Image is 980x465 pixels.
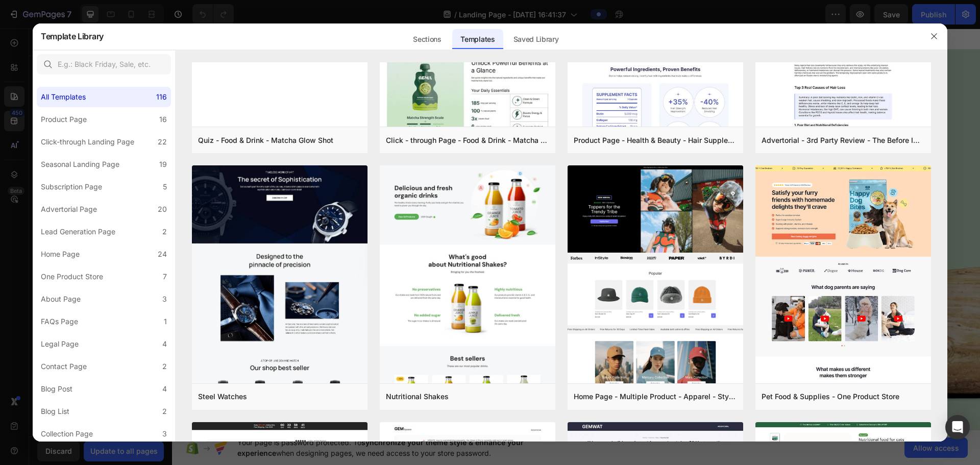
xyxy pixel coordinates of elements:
div: One Product Store [41,271,103,283]
div: Sections [405,29,449,50]
div: Nutritional Shakes [386,390,449,403]
div: 2 [162,360,167,373]
div: Collection Page [41,428,93,440]
div: 3 [162,428,167,440]
div: Contact Page [41,360,87,373]
div: 22 [158,136,167,148]
div: 19 [159,158,167,170]
p: Try Gem [641,53,687,68]
sup: 15 [679,53,687,62]
h1: Discover the Power of Essential Fatty Acids [106,125,365,182]
div: 7 [163,271,167,283]
div: Pet Food & Supplies - One Product Store [762,390,899,403]
div: Quiz - Food & Drink - Matcha Glow Shot [198,134,333,146]
div: 16 [159,113,167,126]
div: 20 [158,203,167,215]
p: Unlock your potential with our premium Essential Fatty Acid (EFA) capsules, meticulously crafted ... [107,192,364,233]
div: 2 [162,226,167,238]
div: Legal Page [41,338,79,350]
div: Steel Watches [198,390,247,403]
div: Click-through Landing Page [41,136,134,148]
a: buy now [106,261,191,289]
div: Product Page [41,113,87,126]
div: Templates [452,29,503,50]
img: gempages_581823684407198568-38136cd6-6be7-4996-9138-b5ed0030fdf5.webp [106,51,177,69]
p: buy now [122,271,174,281]
a: Try Gem15 [625,47,703,73]
div: Advertorial - 3rd Party Review - The Before Image - Hair Supplement [762,134,925,146]
div: 4 [162,383,167,395]
div: Home Page [41,248,80,260]
div: Advertorial Page [41,203,97,215]
div: 116 [156,91,167,103]
div: Blog List [41,405,69,418]
div: 5 [163,181,167,193]
div: Lead Generation Page [41,226,115,238]
div: Saved Library [505,29,567,50]
div: About Page [41,293,81,305]
div: All Templates [41,91,86,103]
div: 1 [164,315,167,328]
div: Product Page - Health & Beauty - Hair Supplement [574,134,737,146]
div: Subscription Page [41,181,102,193]
div: Click - through Page - Food & Drink - Matcha Glow Shot [386,134,549,146]
div: Seasonal Landing Page [41,158,119,170]
div: Open Intercom Messenger [945,415,970,439]
div: 24 [158,248,167,260]
div: 2 [162,405,167,418]
div: Blog Post [41,383,72,395]
div: 4 [162,338,167,350]
div: 3 [162,293,167,305]
input: E.g.: Black Friday, Sale, etc. [37,54,171,75]
div: Home Page - Multiple Product - Apparel - Style 4 [574,390,737,403]
div: FAQs Page [41,315,78,328]
h2: Template Library [41,23,104,50]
